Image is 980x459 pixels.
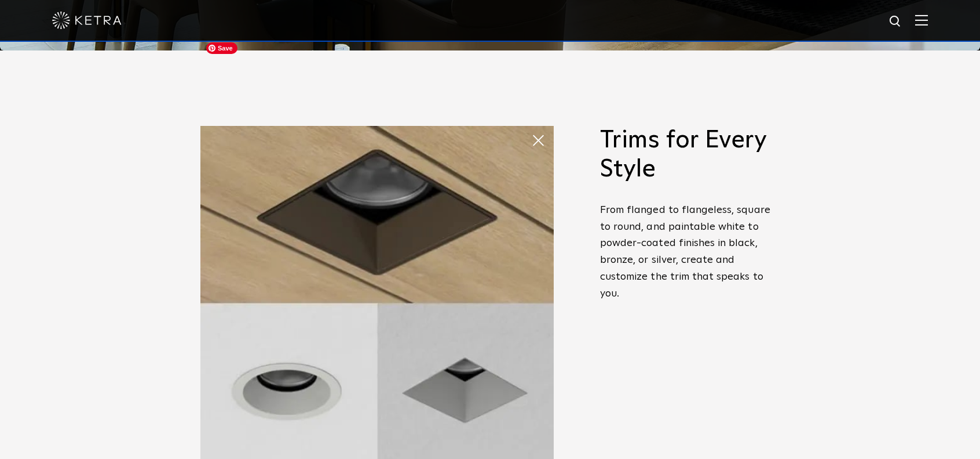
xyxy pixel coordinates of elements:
img: search icon [888,15,903,29]
span: Save [206,42,237,54]
img: ketra-logo-2019-white [52,12,122,29]
img: Hamburger%20Nav.svg [915,15,928,26]
h2: Trims for Every Style [600,126,780,185]
span: From flanged to flangeless, square to round, and paintable white to powder-coated finishes in bla... [600,205,770,299]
